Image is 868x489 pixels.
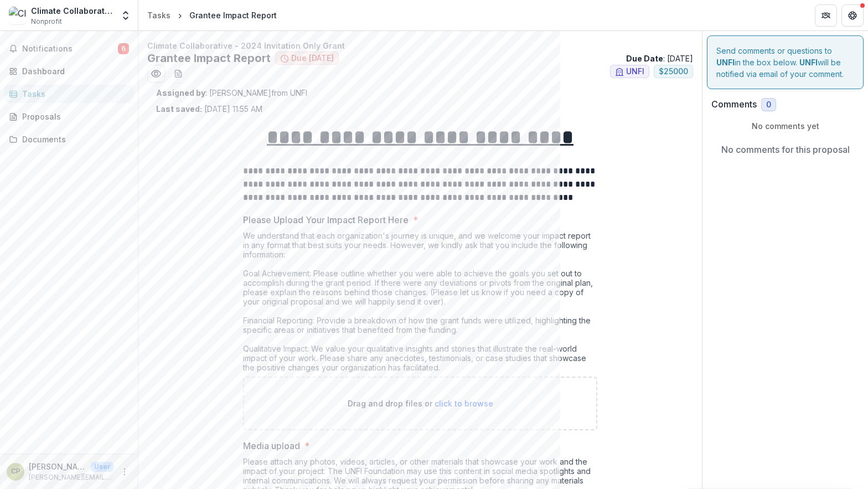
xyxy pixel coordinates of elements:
[147,65,165,83] button: Preview b369768a-c369-4af2-ba6e-7a553eefe9ee.pdf
[243,213,409,227] p: Please Upload Your Impact Report Here
[4,107,133,126] a: Proposals
[156,88,205,97] strong: Assigned by
[799,58,818,67] strong: UNFI
[29,461,86,472] p: [PERSON_NAME]
[4,85,133,103] a: Tasks
[707,35,864,89] div: Send comments or questions to in the box below. will be notified via email of your comment.
[22,133,125,145] div: Documents
[156,104,202,114] strong: Last saved:
[766,100,771,110] span: 0
[118,43,129,54] span: 6
[156,103,262,115] p: [DATE] 11:55 AM
[143,7,175,23] a: Tasks
[4,62,133,80] a: Dashboard
[118,4,133,27] button: Open entity switcher
[189,9,277,21] div: Grantee Impact Report
[721,143,850,156] p: No comments for this proposal
[659,67,688,76] span: $ 25000
[711,99,757,110] h2: Comments
[147,9,170,21] div: Tasks
[22,88,125,100] div: Tasks
[716,58,735,67] strong: UNFI
[841,4,864,27] button: Get Help
[22,111,125,122] div: Proposals
[348,398,493,409] p: Drag and drop files or
[9,7,27,24] img: Climate Collaborative
[118,465,131,478] button: More
[169,65,187,83] button: download-word-button
[4,40,133,58] button: Notifications6
[29,472,113,482] p: [PERSON_NAME][EMAIL_ADDRESS][DOMAIN_NAME]
[31,5,113,17] div: Climate Collaborative
[91,462,113,472] p: User
[626,54,663,63] strong: Due Date
[143,7,281,23] nav: breadcrumb
[22,65,125,77] div: Dashboard
[815,4,837,27] button: Partners
[626,67,644,76] span: UNFI
[31,17,62,27] span: Nonprofit
[243,231,597,377] div: We understand that each organization's journey is unique, and we welcome your impact report in an...
[435,399,493,408] span: click to browse
[243,439,300,452] p: Media upload
[11,468,20,475] div: Courtney Pineau
[147,40,693,52] p: Climate Collaborative - 2024 Invitation Only Grant
[147,52,271,65] h2: Grantee Impact Report
[4,130,133,148] a: Documents
[291,54,334,63] span: Due [DATE]
[626,53,693,64] p: : [DATE]
[22,44,118,54] span: Notifications
[711,120,859,132] p: No comments yet
[156,87,684,99] p: : [PERSON_NAME] from UNFI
